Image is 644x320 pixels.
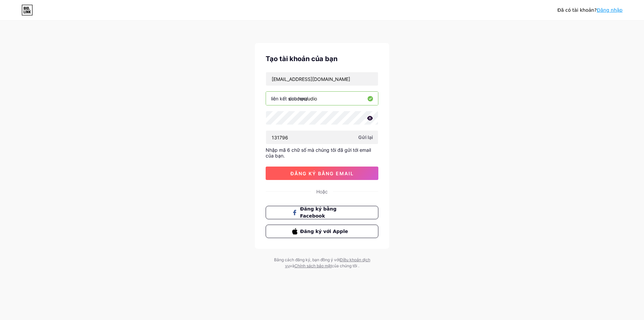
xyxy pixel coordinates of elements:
font: liên kết sinh học/ [271,96,308,101]
input: tên người dùng [266,92,378,105]
font: Đã có tài khoản? [557,7,597,13]
a: Chính sách bảo mật [294,263,332,268]
font: đăng ký bằng email [290,171,354,176]
font: Nhập mã 6 chữ số mà chúng tôi đã gửi tới email của bạn. [266,147,371,158]
button: đăng ký bằng email [266,167,378,180]
font: và [290,263,294,268]
input: Dán mã đăng nhập [266,131,378,144]
input: E-mail [266,72,378,86]
font: Đăng ký với Apple [300,229,348,234]
button: Đăng ký bằng Facebook [266,206,378,219]
font: Hoặc [316,189,328,194]
font: Bằng cách đăng ký, bạn đồng ý với [274,257,340,262]
font: Gửi lại [358,134,373,140]
font: của chúng tôi . [332,263,359,268]
font: Đăng ký bằng Facebook [300,206,337,219]
font: Tạo tài khoản của bạn [266,55,337,63]
a: Đăng nhập [597,7,623,13]
a: Điều khoản dịch vụ [285,257,370,268]
button: Đăng ký với Apple [266,225,378,238]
